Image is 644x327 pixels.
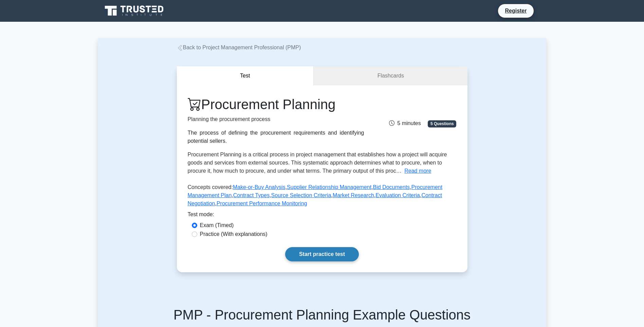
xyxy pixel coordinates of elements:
[188,115,364,123] p: Planning the procurement process
[188,210,457,221] div: Test mode:
[271,192,331,198] a: Source Selection Criteria
[188,129,364,145] div: The process of defining the procurement requirements and identifying potential sellers.
[314,66,467,86] a: Flashcards
[501,6,531,15] a: Register
[188,96,364,113] h1: Procurement Planning
[106,307,538,323] h5: PMP - Procurement Planning Example Questions
[428,120,456,127] span: 5 Questions
[200,221,234,229] label: Exam (Timed)
[233,184,286,190] a: Make-or-Buy Analysis
[404,167,431,175] button: Read more
[233,192,270,198] a: Contract Types
[373,184,410,190] a: Bid Documents
[333,192,374,198] a: Market Research
[200,230,268,238] label: Practice (With explanations)
[177,45,301,50] a: Back to Project Management Professional (PMP)
[389,120,421,126] span: 5 minutes
[188,152,447,174] span: Procurement Planning is a critical process in project management that establishes how a project w...
[177,66,314,86] button: Test
[287,184,371,190] a: Supplier Relationship Management
[188,183,457,210] p: Concepts covered: , , , , , , , , ,
[285,247,359,261] a: Start practice test
[188,184,443,198] a: Procurement Management Plan
[217,201,307,206] a: Procurement Performance Monitoring
[375,192,420,198] a: Evaluation Criteria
